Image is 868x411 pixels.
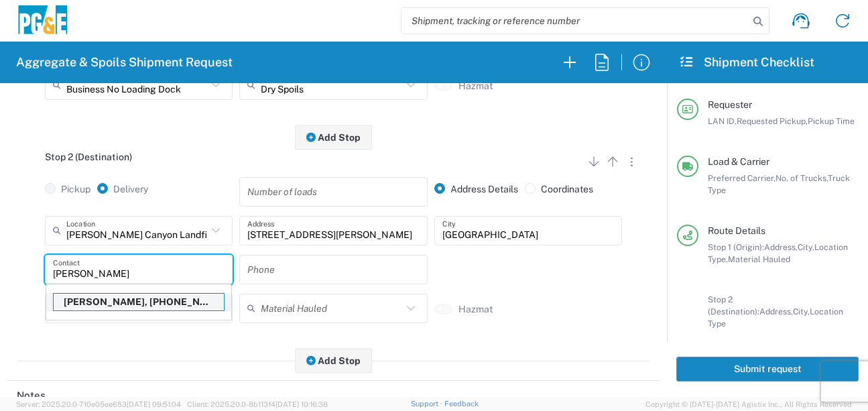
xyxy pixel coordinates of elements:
[708,173,776,183] span: Preferred Carrier,
[275,400,328,408] span: [DATE] 10:16:38
[708,294,759,316] span: Stop 2 (Destination):
[16,54,233,70] h2: Aggregate & Spoils Shipment Request
[187,400,328,408] span: Client: 2025.20.0-8b113f4
[676,357,859,381] button: Submit request
[708,156,769,167] span: Load & Carrier
[525,183,593,195] label: Coordinates
[45,152,132,162] span: Stop 2 (Destination)
[798,242,814,252] span: City,
[17,389,46,402] h2: Notes
[16,400,181,408] span: Server: 2025.20.0-710e05ee653
[708,116,737,126] span: LAN ID,
[759,306,793,316] span: Address,
[295,125,373,150] button: Add Stop
[16,5,70,37] img: pge
[434,183,518,195] label: Address Details
[764,242,798,252] span: Address,
[793,306,810,316] span: City,
[645,398,852,410] span: Copyright © [DATE]-[DATE] Agistix Inc., All Rights Reserved
[737,116,808,126] span: Requested Pickup,
[444,400,479,408] a: Feedback
[728,254,790,264] span: Material Hauled
[776,173,828,183] span: No. of Trucks,
[54,294,224,310] p: Mike O'Guin, 707-386-4003
[808,116,855,126] span: Pickup Time
[127,400,181,408] span: [DATE] 09:51:04
[458,80,493,92] label: Hazmat
[458,303,493,315] label: Hazmat
[401,8,749,34] input: Shipment, tracking or reference number
[679,54,814,70] h2: Shipment Checklist
[708,99,752,110] span: Requester
[295,348,373,373] button: Add Stop
[411,400,444,408] a: Support
[708,242,764,252] span: Stop 1 (Origin):
[708,225,765,236] span: Route Details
